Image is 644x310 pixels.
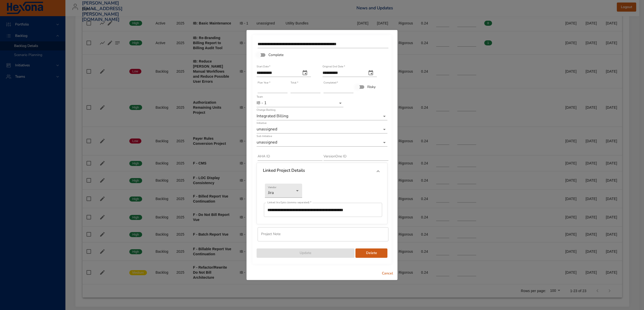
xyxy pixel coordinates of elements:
[268,52,284,58] span: Complete
[381,270,393,277] span: Cancel
[324,81,338,84] label: Completed
[367,84,376,90] span: Risky
[291,81,298,84] label: Total
[365,67,377,79] button: original end date
[379,269,395,278] button: Cancel
[257,163,387,180] div: Linked Project Details
[257,135,272,137] label: Sub Initiative
[257,122,266,124] label: Initiative
[355,248,387,258] button: Delete
[258,81,270,84] label: Plan Year
[359,250,383,256] span: Delete
[257,95,263,98] label: Team
[265,184,302,198] div: Jira
[257,125,387,133] div: unassigned
[299,67,311,79] button: start date
[257,138,387,147] div: unassigned
[257,108,275,111] label: Change Backlog
[323,65,345,68] label: Original End Date
[257,112,387,120] div: Integrated Billing
[257,65,270,68] label: Start Date
[257,99,343,107] div: IB - 1
[263,168,305,173] h6: Linked Project Details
